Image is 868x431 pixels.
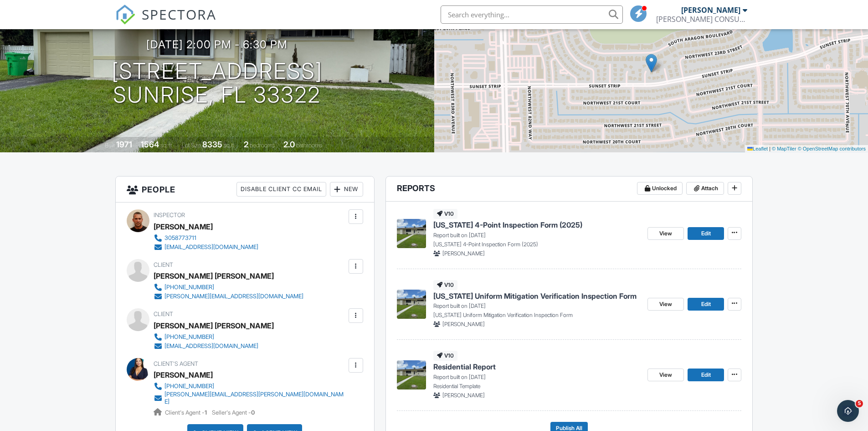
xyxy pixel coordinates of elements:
[164,333,214,341] div: [PHONE_NUMBER]
[141,140,159,149] div: 1564
[154,319,274,332] div: [PERSON_NAME] [PERSON_NAME]
[165,409,208,416] span: Client's Agent -
[115,12,216,31] a: SPECTORA
[154,269,274,283] div: [PERSON_NAME] [PERSON_NAME]
[154,292,303,301] a: [PERSON_NAME][EMAIL_ADDRESS][DOMAIN_NAME]
[116,140,132,149] div: 1971
[681,5,740,15] div: [PERSON_NAME]
[202,140,222,149] div: 8335
[283,140,295,149] div: 2.0
[250,142,275,149] span: bedrooms
[154,212,185,218] span: Inspector
[164,234,196,242] div: 3058773711
[154,342,267,351] a: [EMAIL_ADDRESS][DOMAIN_NAME]
[164,293,303,300] div: [PERSON_NAME][EMAIL_ADDRESS][DOMAIN_NAME]
[646,54,657,73] img: Marker
[154,283,303,292] a: [PHONE_NUMBER]
[154,382,346,391] a: [PHONE_NUMBER]
[105,142,115,149] span: Built
[116,177,374,203] h3: People
[772,146,796,151] a: © MapTiler
[296,142,322,149] span: bathrooms
[164,343,258,350] div: [EMAIL_ADDRESS][DOMAIN_NAME]
[154,220,213,234] div: [PERSON_NAME]
[212,409,255,416] span: Seller's Agent -
[154,311,173,317] span: Client
[164,284,214,291] div: [PHONE_NUMBER]
[251,409,255,416] strong: 0
[160,142,173,149] span: sq. ft.
[164,244,258,251] div: [EMAIL_ADDRESS][DOMAIN_NAME]
[164,383,214,390] div: [PHONE_NUMBER]
[769,146,770,151] span: |
[747,146,768,151] a: Leaflet
[154,391,346,405] a: [PERSON_NAME][EMAIL_ADDRESS][PERSON_NAME][DOMAIN_NAME]
[154,332,267,342] a: [PHONE_NUMBER]
[146,38,288,51] h3: [DATE] 2:00 pm - 6:30 pm
[154,234,258,243] a: 3058773711
[837,400,859,422] iframe: Intercom live chat
[330,182,363,197] div: New
[244,140,248,149] div: 2
[224,142,235,149] span: sq.ft.
[441,5,623,24] input: Search everything...
[182,142,201,149] span: Lot Size
[154,243,258,252] a: [EMAIL_ADDRESS][DOMAIN_NAME]
[236,182,326,197] div: Disable Client CC Email
[112,59,323,108] h1: [STREET_ADDRESS] Sunrise, FL 33322
[164,391,346,405] div: [PERSON_NAME][EMAIL_ADDRESS][PERSON_NAME][DOMAIN_NAME]
[154,368,213,382] a: [PERSON_NAME]
[656,15,747,24] div: BENOLIEL CONSULTING & SOLUTIONS LLC
[154,261,173,268] span: Client
[856,400,863,407] span: 5
[154,360,198,367] span: Client's Agent
[142,5,216,24] span: SPECTORA
[205,409,207,416] strong: 1
[798,146,866,151] a: © OpenStreetMap contributors
[115,5,135,25] img: The Best Home Inspection Software - Spectora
